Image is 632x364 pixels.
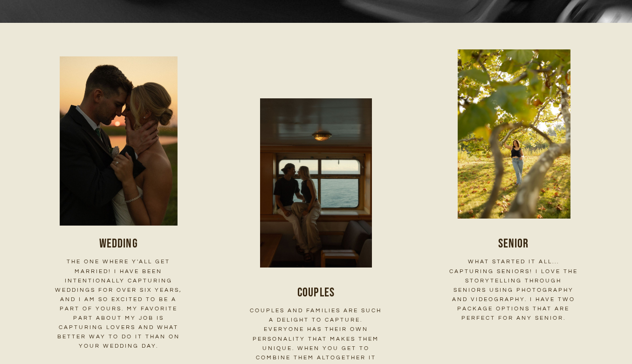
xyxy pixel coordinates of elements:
h3: Couples [250,284,382,302]
a: Figure standing in autumn sunlight beneath golden tree branches. Senior WHAT STARTED IT ALL... CA... [429,49,598,323]
h6: WHAT STARTED IT ALL... CAPTURING SENIORS! I LOVE THE STORYTELLING THROUGH SENIORS USING PHOTOGRAP... [447,257,580,323]
h3: Senior [447,235,580,253]
h3: Wedding [53,235,185,253]
img: A couple sharing an intimate moment in a grassy meadow with mountains in the background at sunset. [231,98,401,268]
img: A romantic sunset photo of a couple embracing at a lakeside wedding ceremony in formal attire. [30,53,206,229]
h6: The ONE WHERE Y'ALL GET MARRIED! I HAVE BEEN INTENTIONALLY CAPTURING WEDDINGS FOR OVER SIX YEARS,... [53,257,185,350]
a: A romantic sunset photo of a couple embracing at a lakeside wedding ceremony in formal attire. We... [34,56,204,351]
img: Figure standing in autumn sunlight beneath golden tree branches. [429,49,598,219]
